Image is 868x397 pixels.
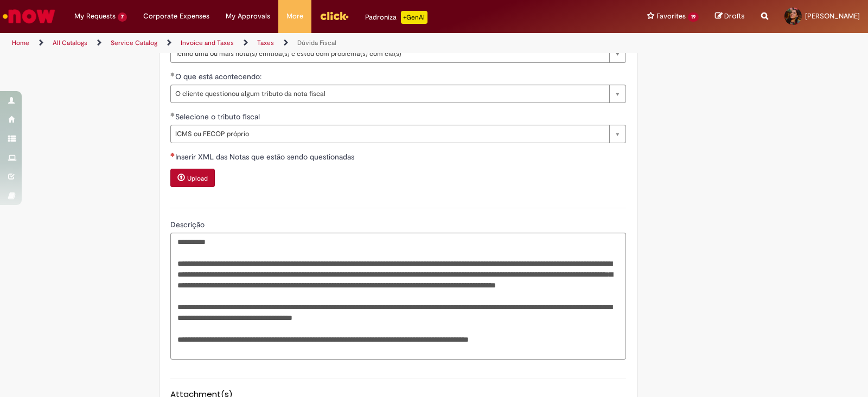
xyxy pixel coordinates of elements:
span: More [286,11,303,22]
ul: Page breadcrumbs [8,33,571,53]
a: Drafts [715,11,745,22]
img: ServiceNow [1,5,57,27]
span: Tenho uma ou mais nota(s) emitida(s) e estou com problema(s) com ela(s) [175,45,604,62]
a: Home [12,39,29,47]
span: Selecione o tributo fiscal [175,112,262,121]
div: Padroniza [365,11,427,24]
a: All Catalogs [53,39,87,47]
span: Required Filled [170,112,175,117]
span: ICMS ou FECOP próprio [175,125,604,143]
span: O que está acontecendo: [175,72,264,81]
span: Corporate Expenses [143,11,209,22]
span: Descrição [170,220,207,229]
span: 7 [118,12,127,22]
span: My Approvals [226,11,270,22]
span: Required [170,152,175,157]
span: O cliente questionou algum tributo da nota fiscal [175,85,604,103]
span: Inserir XML das Notas que estão sendo questionadas [175,152,356,162]
small: Upload [187,174,208,183]
a: Service Catalog [111,39,157,47]
span: My Requests [74,11,116,22]
button: Upload Attachment for Inserir XML das Notas que estão sendo questionadas Required [170,169,215,187]
span: [PERSON_NAME] [805,11,860,21]
span: 19 [688,12,699,22]
img: click_logo_yellow_360x200.png [320,8,349,24]
a: Dúvida Fiscal [297,39,336,47]
span: Drafts [724,11,745,21]
a: Taxes [257,39,274,47]
span: Required Filled [170,72,175,76]
textarea: Descrição [170,233,626,360]
span: Favorites [656,11,686,22]
a: Invoice and Taxes [181,39,234,47]
p: +GenAi [401,11,427,24]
